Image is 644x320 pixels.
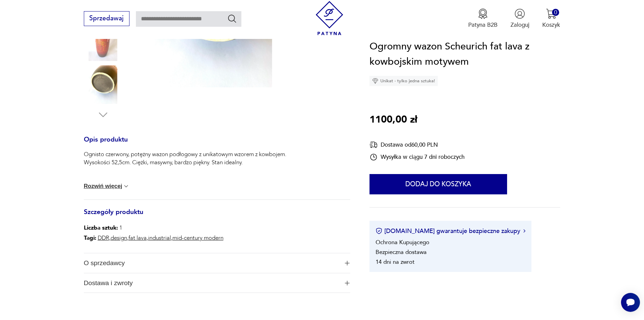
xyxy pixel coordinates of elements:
[621,293,640,312] iframe: Smartsupp widget button
[84,253,350,273] button: Ikona plusaO sprzedawcy
[84,234,96,242] b: Tagi:
[345,281,350,285] img: Ikona plusa
[510,21,529,29] p: Zaloguj
[111,234,127,242] a: design
[84,22,122,61] img: Zdjęcie produktu Ogromny wazon Scheurich fat lava z kowbojskim motywem
[369,39,560,70] h1: Ogromny wazon Scheurich fat lava z kowbojskim motywem
[172,234,223,242] a: mid-century modern
[84,150,286,167] p: Ognisto czerwony, potężny wazon podłogowy z unikatowym wzorem z kowbojem. Wysokości 52,5cm. Ciężk...
[227,14,237,23] button: Szukaj
[369,76,438,86] div: Unikat - tylko jedna sztuka!
[148,234,171,242] a: industrial
[523,230,525,233] img: Ikona strzałki w prawo
[376,248,427,256] li: Bezpieczna dostawa
[128,234,147,242] a: fat lava
[552,9,559,16] div: 0
[84,183,130,190] button: Rozwiń więcej
[84,273,339,293] span: Dostawa i zwroty
[372,78,378,84] img: Ikona diamentu
[542,8,560,29] button: 0Koszyk
[312,1,347,35] img: Patyna - sklep z meblami i dekoracjami vintage
[98,234,109,242] a: DDR
[468,21,498,29] p: Patyna B2B
[542,21,560,29] p: Koszyk
[468,8,498,29] a: Ikona medaluPatyna B2B
[84,253,339,273] span: O sprzedawcy
[376,227,525,235] button: [DOMAIN_NAME] gwarantuje bezpieczne zakupy
[84,11,129,26] button: Sprzedawaj
[468,8,498,29] button: Patyna B2B
[510,8,529,29] button: Zaloguj
[369,141,378,149] img: Ikona dostawy
[84,210,350,223] h3: Szczegóły produktu
[84,137,350,151] h3: Opis produktu
[515,8,525,19] img: Ikonka użytkownika
[84,233,223,243] p: , , , ,
[123,183,129,190] img: chevron down
[376,228,382,235] img: Ikona certyfikatu
[478,8,488,19] img: Ikona medalu
[369,174,507,194] button: Dodaj do koszyka
[84,273,350,293] button: Ikona plusaDostawa i zwroty
[369,153,464,161] div: Wysyłka w ciągu 7 dni roboczych
[84,16,129,22] a: Sprzedawaj
[369,141,464,149] div: Dostawa od 60,00 PLN
[546,8,556,19] img: Ikona koszyka
[84,224,118,232] b: Liczba sztuk:
[84,65,122,104] img: Zdjęcie produktu Ogromny wazon Scheurich fat lava z kowbojskim motywem
[369,112,417,128] p: 1100,00 zł
[376,238,429,246] li: Ochrona Kupującego
[84,223,223,233] p: 1
[376,258,414,266] li: 14 dni na zwrot
[345,261,350,265] img: Ikona plusa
